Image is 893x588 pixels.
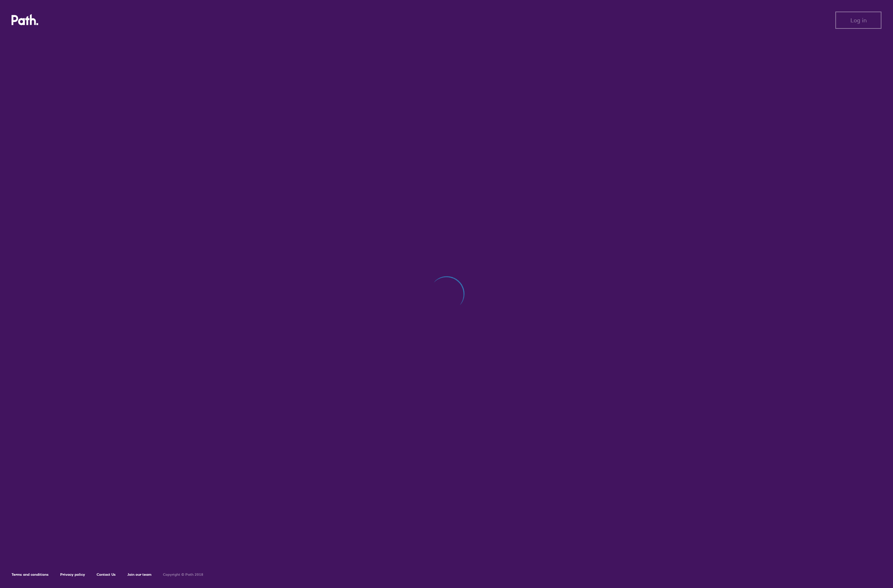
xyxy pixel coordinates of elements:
a: Join our team [127,572,151,577]
h6: Copyright © Path 2018 [163,573,203,577]
a: Privacy policy [60,572,85,577]
span: Log in [850,17,867,23]
button: Log in [835,12,881,29]
a: Contact Us [97,572,116,577]
a: Terms and conditions [12,572,49,577]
